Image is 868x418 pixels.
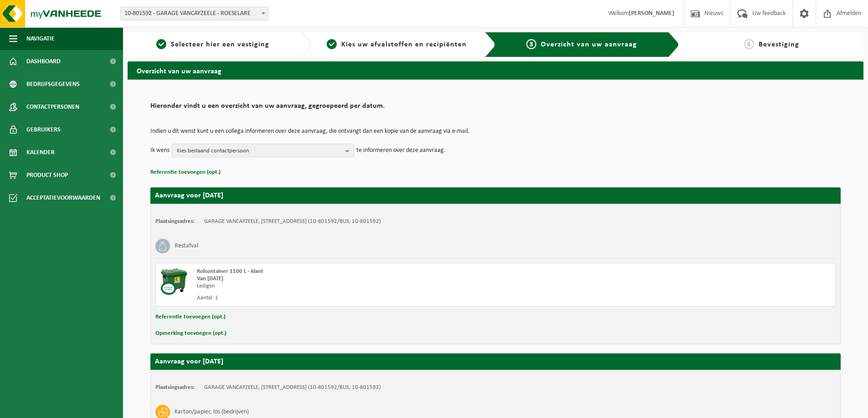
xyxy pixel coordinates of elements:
span: Kies bestaand contactpersoon [177,144,342,158]
span: Kies uw afvalstoffen en recipiënten [341,41,467,48]
a: 2Kies uw afvalstoffen en recipiënten [316,39,478,50]
span: 3 [526,39,536,49]
strong: Van [DATE] [197,276,223,282]
button: Opmerking toevoegen (opt.) [155,327,226,339]
button: Kies bestaand contactpersoon [172,144,354,157]
strong: Aanvraag voor [DATE] [155,358,223,365]
p: Indien u dit wenst kunt u een collega informeren over deze aanvraag, die ontvangt dan een kopie v... [150,128,841,135]
span: Contactpersonen [26,96,79,118]
span: Kalender [26,141,55,164]
span: Dashboard [26,50,61,73]
button: Referentie toevoegen (opt.) [150,166,221,178]
span: Bevestiging [759,41,799,48]
div: Aantal: 1 [197,294,532,302]
span: 2 [327,39,337,49]
iframe: chat widget [5,398,152,418]
span: Bedrijfsgegevens [26,73,80,96]
span: 1 [156,39,166,49]
td: GARAGE VANCAYZEELE, [STREET_ADDRESS] (10-801592/BUS, 10-801592) [204,384,381,391]
a: 1Selecteer hier een vestiging [132,39,293,50]
span: 10-801592 - GARAGE VANCAYZEELE - ROESELARE [120,7,268,20]
span: Acceptatievoorwaarden [26,186,100,209]
span: 10-801592 - GARAGE VANCAYZEELE - ROESELARE [121,7,268,20]
strong: Aanvraag voor [DATE] [155,192,223,199]
strong: Plaatsingsadres: [155,384,195,390]
h2: Hieronder vindt u een overzicht van uw aanvraag, gegroepeerd per datum. [150,102,841,115]
span: Selecteer hier een vestiging [171,41,269,48]
button: Referentie toevoegen (opt.) [155,311,226,323]
strong: Plaatsingsadres: [155,218,195,224]
p: Ik wens [150,144,169,157]
h2: Overzicht van uw aanvraag [128,61,863,79]
span: Gebruikers [26,118,61,141]
span: 4 [744,39,754,49]
strong: [PERSON_NAME] [629,10,674,17]
span: Navigatie [26,27,55,50]
div: Ledigen [197,282,532,290]
p: te informeren over deze aanvraag. [356,144,446,157]
td: GARAGE VANCAYZEELE, [STREET_ADDRESS] (10-801592/BUS, 10-801592) [204,218,381,225]
img: WB-1100-CU.png [160,268,188,295]
h3: Restafval [175,239,198,253]
span: Rolcontainer 1100 L - klant [197,268,263,274]
span: Overzicht van uw aanvraag [541,41,637,48]
span: Product Shop [26,164,68,186]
